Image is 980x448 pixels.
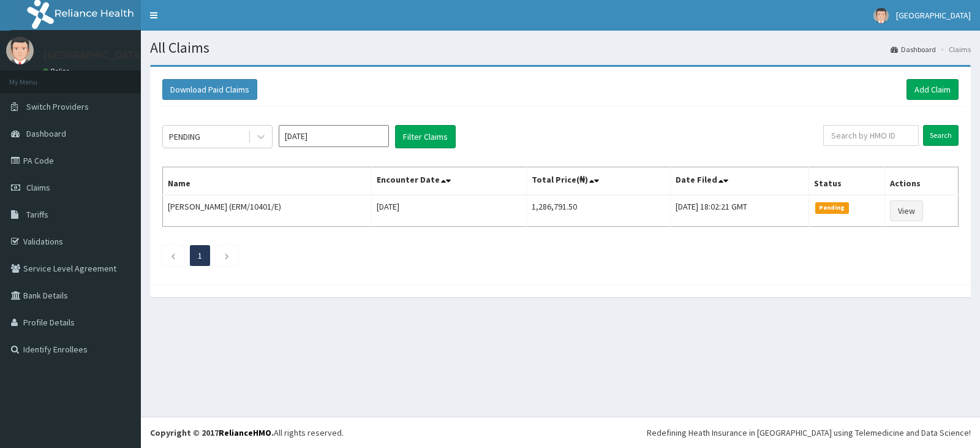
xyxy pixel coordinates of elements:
input: Search [923,125,959,146]
button: Filter Claims [395,125,456,148]
button: Download Paid Claims [162,79,257,100]
td: 1,286,791.50 [527,195,671,227]
img: User Image [6,37,34,64]
th: Total Price(₦) [527,167,671,196]
th: Encounter Date [371,167,526,196]
div: PENDING [169,131,200,143]
input: Search by HMO ID [823,125,919,146]
p: [GEOGRAPHIC_DATA] [43,50,144,61]
span: Switch Providers [26,101,89,112]
strong: Copyright © 2017 . [150,427,274,438]
span: Tariffs [26,209,48,220]
a: RelianceHMO [219,427,271,438]
span: Pending [815,202,849,213]
a: Add Claim [907,79,959,100]
td: [DATE] 18:02:21 GMT [670,195,809,227]
img: User Image [873,8,889,23]
span: Claims [26,182,50,193]
div: Redefining Heath Insurance in [GEOGRAPHIC_DATA] using Telemedicine and Data Science! [647,427,971,439]
a: Next page [224,250,230,261]
footer: All rights reserved. [141,417,980,448]
th: Actions [885,167,959,196]
span: Dashboard [26,128,66,139]
span: [GEOGRAPHIC_DATA] [896,10,971,21]
a: Previous page [170,250,176,261]
a: Dashboard [891,44,936,55]
input: Select Month and Year [279,125,389,147]
a: Page 1 is your current page [198,250,202,261]
td: [PERSON_NAME] (ERM/10401/E) [163,195,372,227]
th: Date Filed [670,167,809,196]
li: Claims [937,44,971,55]
th: Name [163,167,372,196]
td: [DATE] [371,195,526,227]
a: Online [43,67,72,75]
h1: All Claims [150,40,971,56]
th: Status [809,167,884,196]
a: View [890,200,923,221]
